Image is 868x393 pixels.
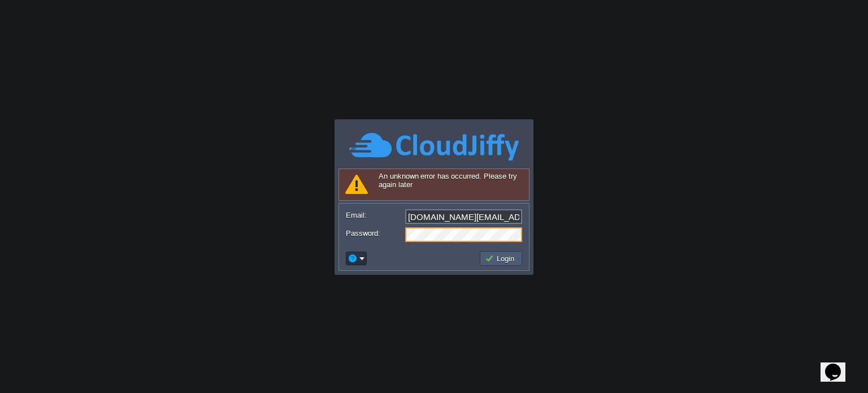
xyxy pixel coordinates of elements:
label: Password: [346,227,404,239]
button: Login [485,253,518,264]
div: An unknown error has occurred. Please try again later [338,169,530,201]
iframe: chat widget [821,348,857,382]
img: CloudJiffy [349,131,519,162]
label: Email: [346,209,404,221]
